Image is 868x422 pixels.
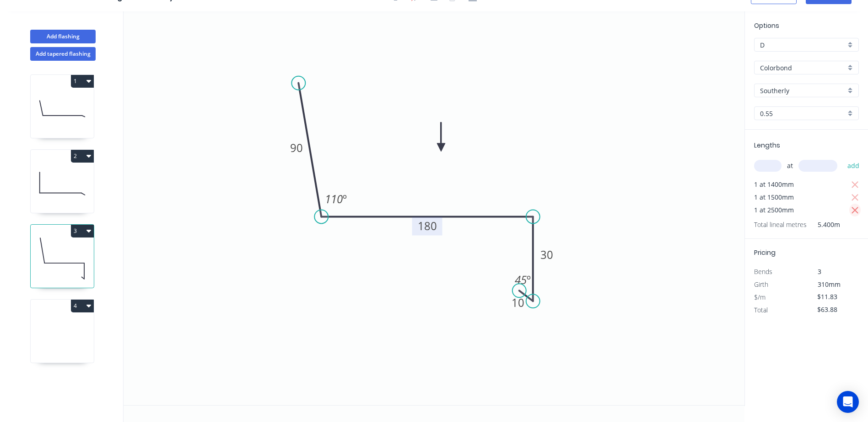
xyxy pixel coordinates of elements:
span: at [787,159,793,172]
tspan: 45 [515,272,527,287]
tspan: 30 [540,247,553,262]
tspan: 90 [290,140,303,155]
span: 1 at 2500mm [754,204,794,216]
button: add [843,158,864,174]
span: Lengths [754,141,780,150]
span: 1 at 1500mm [754,191,794,204]
input: Material [760,63,846,73]
input: Price level [760,40,846,50]
tspan: 180 [418,218,437,233]
span: $/m [754,293,766,301]
span: Options [754,21,779,30]
button: 1 [71,75,94,88]
tspan: º [527,272,531,287]
input: Colour [760,86,846,95]
span: 3 [818,267,821,276]
tspan: º [343,191,347,206]
span: Bends [754,267,772,276]
button: 3 [71,225,94,237]
tspan: 10 [512,295,524,310]
tspan: 110 [325,191,343,206]
div: Open Intercom Messenger [837,391,859,413]
span: Girth [754,280,768,289]
button: Add tapered flashing [30,47,96,61]
span: 310mm [818,280,841,289]
span: Pricing [754,248,776,257]
span: 1 at 1400mm [754,178,794,191]
button: 2 [71,150,94,163]
input: Thickness [760,109,846,118]
span: Total [754,306,768,314]
button: 4 [71,300,94,312]
span: 5.400m [807,218,840,231]
svg: 0 [124,11,744,405]
span: Total lineal metres [754,218,807,231]
button: Add flashing [30,30,96,43]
